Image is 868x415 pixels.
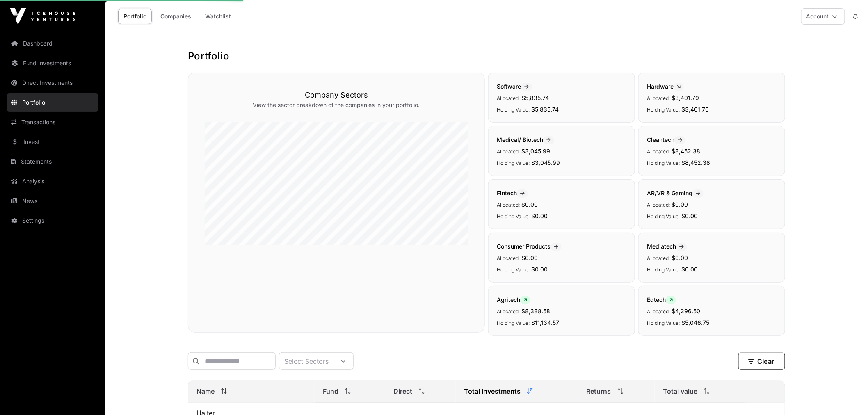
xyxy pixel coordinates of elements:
[681,106,709,113] span: $3,401.76
[497,296,530,303] span: Agritech
[497,83,532,90] span: Software
[205,89,468,101] h3: Company Sectors
[497,267,530,273] span: Holding Value:
[7,153,98,171] a: Statements
[647,83,684,90] span: Hardware
[681,159,710,166] span: $8,452.38
[647,189,704,196] span: AR/VR & Gaming
[647,213,680,219] span: Holding Value:
[647,107,680,113] span: Holding Value:
[521,201,538,208] span: $0.00
[497,189,528,196] span: Fintech
[118,9,152,24] a: Portfolio
[497,202,520,208] span: Allocated:
[497,213,530,219] span: Holding Value:
[738,353,785,370] button: Clear
[531,319,559,326] span: $11,134.57
[7,113,98,131] a: Transactions
[827,376,868,415] iframe: Chat Widget
[464,386,521,396] span: Total Investments
[7,212,98,230] a: Settings
[200,9,236,24] a: Watchlist
[196,386,215,396] span: Name
[7,133,98,151] a: Invest
[681,266,698,273] span: $0.00
[521,148,550,155] span: $3,045.99
[672,254,688,261] span: $0.00
[647,308,670,315] span: Allocated:
[672,308,700,315] span: $4,296.50
[497,243,562,250] span: Consumer Products
[7,74,98,92] a: Direct Investments
[801,8,845,25] button: Account
[681,319,709,326] span: $5,046.75
[531,159,560,166] span: $3,045.99
[647,320,680,326] span: Holding Value:
[497,107,530,113] span: Holding Value:
[531,266,548,273] span: $0.00
[7,34,98,52] a: Dashboard
[497,148,520,155] span: Allocated:
[7,54,98,72] a: Fund Investments
[647,148,670,155] span: Allocated:
[497,320,530,326] span: Holding Value:
[155,9,196,24] a: Companies
[647,95,670,101] span: Allocated:
[663,386,697,396] span: Total value
[672,201,688,208] span: $0.00
[188,50,785,63] h1: Portfolio
[647,136,685,143] span: Cleantech
[10,8,75,25] img: Icehouse Ventures Logo
[279,353,333,369] div: Select Sectors
[497,255,520,261] span: Allocated:
[521,94,549,101] span: $5,835.74
[681,212,698,219] span: $0.00
[647,296,676,303] span: Edtech
[587,386,611,396] span: Returns
[497,160,530,166] span: Holding Value:
[7,192,98,210] a: News
[497,308,520,315] span: Allocated:
[647,255,670,261] span: Allocated:
[672,148,700,155] span: $8,452.38
[497,95,520,101] span: Allocated:
[647,243,687,250] span: Mediatech
[521,254,538,261] span: $0.00
[7,172,98,190] a: Analysis
[647,202,670,208] span: Allocated:
[521,308,550,315] span: $8,388.58
[393,386,412,396] span: Direct
[7,93,98,112] a: Portfolio
[531,212,548,219] span: $0.00
[323,386,338,396] span: Fund
[497,136,554,143] span: Medical/ Biotech
[205,101,468,109] p: View the sector breakdown of the companies in your portfolio.
[672,94,699,101] span: $3,401.79
[531,106,559,113] span: $5,835.74
[647,160,680,166] span: Holding Value:
[647,267,680,273] span: Holding Value:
